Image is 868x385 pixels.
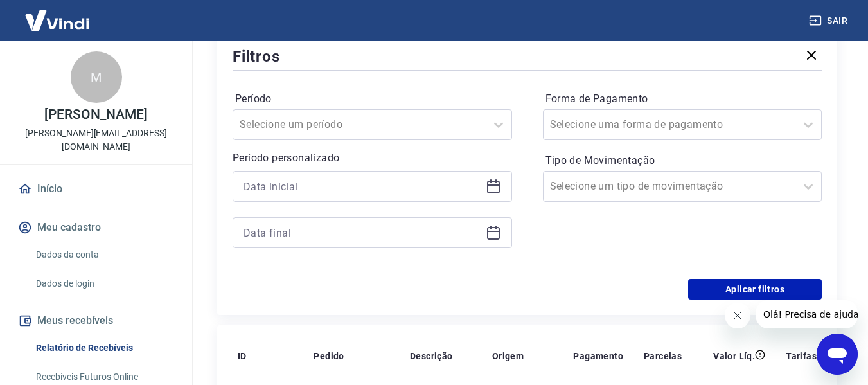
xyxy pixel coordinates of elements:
[238,350,247,363] p: ID
[756,300,858,328] iframe: Mensagem da empresa
[31,271,177,297] a: Dados de login
[545,91,820,107] label: Forma de Pagamento
[573,350,623,363] p: Pagamento
[725,303,750,328] iframe: Fechar mensagem
[44,108,147,121] p: [PERSON_NAME]
[786,350,817,363] p: Tarifas
[244,223,481,242] input: Data final
[233,150,512,166] p: Período personalizado
[410,350,453,363] p: Descrição
[817,334,858,375] iframe: Botão para abrir a janela de mensagens
[233,46,280,67] h5: Filtros
[10,127,182,154] p: [PERSON_NAME][EMAIL_ADDRESS][DOMAIN_NAME]
[31,242,177,268] a: Dados da conta
[15,307,177,335] button: Meus recebíveis
[71,51,122,103] div: M
[545,153,820,168] label: Tipo de Movimentação
[644,350,682,363] p: Parcelas
[713,350,755,363] p: Valor Líq.
[492,350,524,363] p: Origem
[244,177,481,196] input: Data inicial
[688,279,822,300] button: Aplicar filtros
[8,9,108,19] span: Olá! Precisa de ajuda?
[15,175,177,203] a: Início
[806,9,853,33] button: Sair
[15,1,99,40] img: Vindi
[235,91,509,107] label: Período
[314,350,344,363] p: Pedido
[15,213,177,242] button: Meu cadastro
[31,335,177,361] a: Relatório de Recebíveis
